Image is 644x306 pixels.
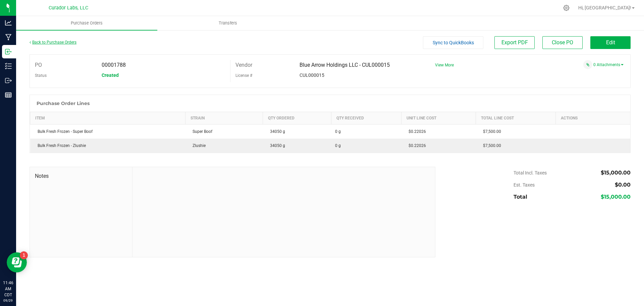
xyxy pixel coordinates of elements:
span: $15,000.00 [601,194,631,200]
inline-svg: Manufacturing [5,34,12,41]
span: $7,500.00 [480,143,501,148]
span: Zlushie [189,143,206,148]
th: Item [30,112,185,124]
span: 00001788 [102,62,126,68]
p: 11:46 AM CDT [3,280,13,298]
iframe: Resource center unread badge [20,251,28,259]
span: 34050 g [267,143,285,148]
th: Actions [556,112,630,124]
button: Export PDF [494,36,535,49]
a: Transfers [157,16,299,30]
span: 0 g [335,129,341,135]
th: Qty Received [331,112,401,124]
th: Unit Line Cost [401,112,476,124]
span: Super Boof [189,129,212,134]
span: 0 g [335,143,341,149]
span: Blue Arrow Holdings LLC - CUL000015 [300,62,390,68]
span: Notes [35,172,127,180]
p: 09/29 [3,298,13,303]
inline-svg: Inbound [5,48,12,55]
span: CUL000015 [300,72,324,78]
span: $15,000.00 [601,169,631,176]
span: Export PDF [501,39,528,46]
span: Sync to QuickBooks [433,40,474,45]
th: Total Line Cost [476,112,556,124]
span: Attach a document [583,60,592,69]
div: Bulk Fresh Frozen - Super Boof [34,129,181,135]
label: Status [35,70,47,81]
inline-svg: Reports [5,92,12,98]
label: Vendor [235,60,252,70]
span: Hi, [GEOGRAPHIC_DATA]! [578,5,631,10]
span: Total [514,194,527,200]
button: Close PO [542,36,583,49]
a: Purchase Orders [16,16,157,30]
button: Edit [590,36,631,49]
inline-svg: Inventory [5,63,12,69]
span: Est. Taxes [514,182,535,188]
inline-svg: Outbound [5,77,12,84]
label: License # [235,70,252,81]
div: Manage settings [562,5,571,11]
a: 0 Attachments [593,62,624,67]
span: Edit [606,39,615,46]
inline-svg: Analytics [5,19,12,26]
span: $0.22026 [405,129,426,134]
span: $0.00 [615,182,631,188]
button: Sync to QuickBooks [423,36,483,49]
iframe: Resource center [7,252,27,272]
a: Back to Purchase Orders [30,40,76,45]
div: Bulk Fresh Frozen - Zlushie [34,143,181,149]
span: Created [102,72,119,78]
a: View More [435,63,454,67]
th: Strain [185,112,263,124]
span: Transfers [210,20,246,26]
h1: Purchase Order Lines [37,101,90,106]
span: $0.22026 [405,143,426,148]
span: Total Incl. Taxes [514,170,547,175]
span: Close PO [552,39,573,46]
label: PO [35,60,42,70]
span: 34050 g [267,129,285,134]
span: Purchase Orders [62,20,112,26]
th: Qty Ordered [263,112,331,124]
span: Curador Labs, LLC [49,5,88,11]
span: $7,500.00 [480,129,501,134]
